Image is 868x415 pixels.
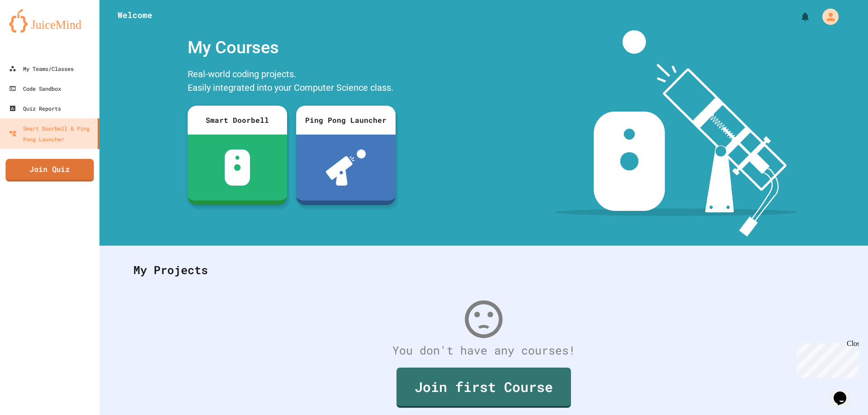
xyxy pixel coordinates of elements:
img: banner-image-my-projects.png [555,30,797,237]
div: Smart Doorbell & Ping Pong Launcher [9,123,94,145]
iframe: chat widget [830,379,859,406]
a: Join Quiz [5,159,94,182]
div: Chat with us now!Close [4,4,62,57]
div: My Teams/Classes [9,63,74,74]
div: You don't have any courses! [124,342,843,359]
div: Code Sandbox [9,83,61,94]
img: ppl-with-ball.png [326,149,366,186]
a: Join first Course [396,368,571,408]
div: My Projects [124,252,843,288]
iframe: chat widget [793,340,859,378]
div: Quiz Reports [9,103,61,114]
div: Real-world coding projects. Easily integrated into your Computer Science class. [183,65,400,99]
div: Ping Pong Launcher [296,106,396,135]
div: My Account [813,6,841,27]
img: logo-orange.svg [9,9,90,33]
div: My Notifications [783,9,813,24]
div: My Courses [183,30,400,65]
div: Smart Doorbell [188,106,287,135]
img: sdb-white.svg [225,149,250,186]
